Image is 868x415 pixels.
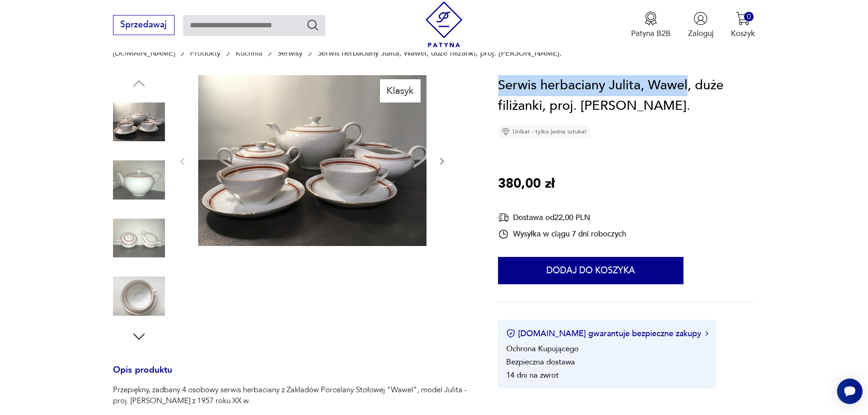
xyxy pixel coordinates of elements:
[113,384,472,406] p: Przepiękny, zadbany 4 osobowy serwis herbaciany z Zakładów Porcelany Stołowej "Wawel", model Juli...
[631,28,671,39] p: Patyna B2B
[693,11,708,26] img: Ikonka użytkownika
[306,18,319,31] button: Szukaj
[113,15,175,35] button: Sprzedawaj
[744,12,754,21] div: 0
[631,11,671,39] button: Patyna B2B
[113,96,165,148] img: Zdjęcie produktu Serwis herbaciany Julita, Wawel, duże filiżanki, proj. Edmund Ruszczyński.
[198,75,426,246] img: Zdjęcie produktu Serwis herbaciany Julita, Wawel, duże filiżanki, proj. Edmund Ruszczyński.
[380,79,421,102] div: Klasyk
[688,11,714,39] button: Zaloguj
[277,49,303,57] a: Serwisy
[498,229,626,240] div: Wysyłka w ciągu 7 dni roboczych
[631,11,671,39] a: Ikona medaluPatyna B2B
[113,22,175,29] a: Sprzedawaj
[236,49,262,57] a: Kuchnia
[498,212,509,223] img: Ikona dostawy
[506,357,575,367] li: Bezpieczna dostawa
[498,75,755,117] h1: Serwis herbaciany Julita, Wawel, duże filiżanki, proj. [PERSON_NAME].
[498,125,590,138] div: Unikat - tylko jedna sztuka!
[421,1,467,47] img: Patyna - sklep z meblami i dekoracjami vintage
[113,367,472,385] h3: Opis produktu
[736,11,750,26] img: Ikona koszyka
[644,11,658,26] img: Ikona medalu
[498,257,683,284] button: Dodaj do koszyka
[506,343,579,354] li: Ochrona Kupującego
[113,270,165,322] img: Zdjęcie produktu Serwis herbaciany Julita, Wawel, duże filiżanki, proj. Edmund Ruszczyński.
[113,154,165,206] img: Zdjęcie produktu Serwis herbaciany Julita, Wawel, duże filiżanki, proj. Edmund Ruszczyński.
[113,49,175,57] a: [DOMAIN_NAME]
[506,328,708,339] button: [DOMAIN_NAME] gwarantuje bezpieczne zakupy
[318,49,562,57] p: Serwis herbaciany Julita, Wawel, duże filiżanki, proj. [PERSON_NAME].
[506,329,515,338] img: Ikona certyfikatu
[731,11,755,39] button: 0Koszyk
[113,212,165,264] img: Zdjęcie produktu Serwis herbaciany Julita, Wawel, duże filiżanki, proj. Edmund Ruszczyński.
[506,370,559,380] li: 14 dni na zwrot
[837,379,863,404] iframe: Smartsupp widget button
[498,174,555,195] p: 380,00 zł
[731,28,755,39] p: Koszyk
[190,49,221,57] a: Produkty
[498,212,626,223] div: Dostawa od 22,00 PLN
[688,28,714,39] p: Zaloguj
[705,331,708,336] img: Ikona strzałki w prawo
[502,128,510,136] img: Ikona diamentu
